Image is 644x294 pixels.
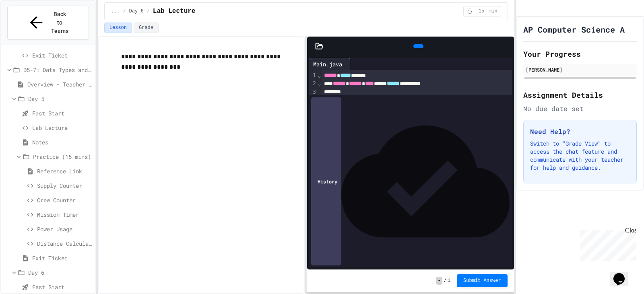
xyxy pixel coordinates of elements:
span: Fold line [317,72,321,78]
div: 3 [309,88,317,96]
div: Chat with us now!Close [3,3,56,51]
span: Fast Start [32,283,92,291]
span: 15 [475,8,488,14]
span: Overview - Teacher Only [27,80,92,88]
h2: Assignment Details [523,89,637,101]
span: Practice (15 mins) [33,152,92,161]
h3: Need Help? [530,127,630,136]
span: Day 6 [28,268,92,277]
span: 1 [448,278,450,284]
span: Day 6 [129,8,144,14]
span: Exit Ticket [32,254,92,262]
span: Mission Timer [37,210,92,219]
div: Main.java [309,58,351,70]
span: Lab Lecture [153,6,196,16]
span: / [147,8,150,14]
span: - [436,277,442,285]
span: Fold line [317,80,321,87]
div: Main.java [309,60,346,68]
span: D5-7: Data Types and Number Calculations [23,66,92,74]
button: Submit Answer [457,274,508,287]
h1: AP Computer Science A [523,24,625,35]
iframe: chat widget [577,227,636,261]
button: Grade [134,23,159,33]
button: Back to Teams [7,6,89,40]
button: Lesson [104,23,132,33]
span: Notes [32,138,92,146]
span: ... [111,8,120,14]
span: Supply Counter [37,181,92,190]
div: History [311,97,341,265]
span: / [123,8,126,14]
span: Exit Ticket [32,51,92,60]
span: Crew Counter [37,196,92,204]
div: 1 [309,72,317,80]
div: [PERSON_NAME] [526,66,634,73]
div: No due date set [523,104,637,113]
span: Fast Start [32,109,92,117]
span: / [444,278,447,284]
span: Reference Link [37,167,92,175]
span: Day 5 [28,95,92,103]
span: Lab Lecture [32,123,92,132]
iframe: chat widget [610,262,636,286]
span: Back to Teams [50,10,69,35]
p: Switch to "Grade View" to access the chat feature and communicate with your teacher for help and ... [530,140,630,172]
span: min [489,8,497,14]
span: Submit Answer [463,278,501,284]
span: Power Usage [37,225,92,233]
h2: Your Progress [523,48,637,60]
div: 2 [309,80,317,88]
span: Distance Calculator [37,239,92,248]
